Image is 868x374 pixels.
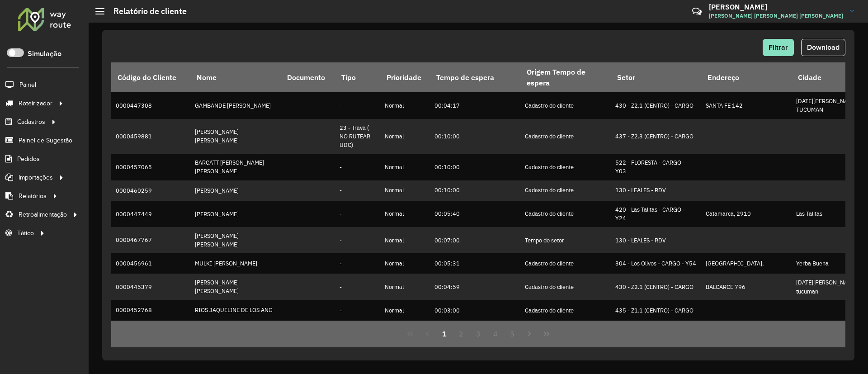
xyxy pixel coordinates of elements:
[19,99,52,108] span: Roteirizador
[430,180,520,201] td: 00:10:00
[111,119,190,154] td: 0000459881
[190,227,281,253] td: [PERSON_NAME] [PERSON_NAME]
[520,300,611,321] td: Cadastro do cliente
[701,92,792,118] td: SANTA FE 142
[380,274,430,300] td: Normal
[701,321,792,347] td: [PERSON_NAME] [PERSON_NAME] PASO 728
[380,253,430,274] td: Normal
[701,274,792,300] td: BALCARCE 796
[281,62,335,92] th: Documento
[19,173,53,182] span: Importações
[335,227,380,253] td: -
[380,201,430,227] td: Normal
[380,180,430,201] td: Normal
[335,180,380,201] td: -
[520,119,611,154] td: Cadastro do cliente
[430,321,520,347] td: 00:05:49
[190,119,281,154] td: [PERSON_NAME] [PERSON_NAME]
[190,180,281,201] td: [PERSON_NAME]
[335,154,380,180] td: -
[709,3,843,11] h3: [PERSON_NAME]
[17,228,34,238] span: Tático
[19,191,47,201] span: Relatórios
[611,321,701,347] td: 470 - LUJU - CARGO - Y14
[104,6,187,16] h2: Relatório de cliente
[19,210,67,219] span: Retroalimentação
[335,62,380,92] th: Tipo
[19,136,72,145] span: Painel de Sugestão
[335,201,380,227] td: -
[430,274,520,300] td: 00:04:59
[17,154,40,164] span: Pedidos
[611,92,701,118] td: 430 - Z2.1 (CENTRO) - CARGO
[611,300,701,321] td: 435 - Z1.1 (CENTRO) - CARGO
[335,119,380,154] td: 23 - Trava ( NO RUTEAR UDC)
[380,92,430,118] td: Normal
[520,154,611,180] td: Cadastro do cliente
[763,39,794,56] button: Filtrar
[17,117,45,127] span: Cadastros
[801,39,845,56] button: Download
[430,119,520,154] td: 00:10:00
[111,92,190,118] td: 0000447308
[111,201,190,227] td: 0000447449
[538,325,555,342] button: Last Page
[520,62,611,92] th: Origem Tempo de espera
[380,62,430,92] th: Prioridade
[769,43,788,51] span: Filtrar
[701,62,792,92] th: Endereço
[380,300,430,321] td: Normal
[111,321,190,347] td: 0000447709
[611,62,701,92] th: Setor
[335,300,380,321] td: -
[190,201,281,227] td: [PERSON_NAME]
[611,253,701,274] td: 304 - Los Olivos - CARGO - Y54
[453,325,470,342] button: 2
[190,321,281,347] td: [PERSON_NAME]
[520,201,611,227] td: Cadastro do cliente
[190,300,281,321] td: RIOS JAQUELINE DE LOS ANG
[190,154,281,180] td: BARCATT [PERSON_NAME] [PERSON_NAME]
[430,253,520,274] td: 00:05:31
[701,253,792,274] td: [GEOGRAPHIC_DATA],
[430,300,520,321] td: 00:03:00
[335,321,380,347] td: -
[611,154,701,180] td: 522 - FLORESTA - CARGO - Y03
[520,253,611,274] td: Cadastro do cliente
[190,253,281,274] td: MULKI [PERSON_NAME]
[611,119,701,154] td: 437 - Z2.3 (CENTRO) - CARGO
[19,80,36,90] span: Painel
[520,274,611,300] td: Cadastro do cliente
[436,325,453,342] button: 1
[111,154,190,180] td: 0000457065
[111,253,190,274] td: 0000456961
[487,325,504,342] button: 4
[521,325,538,342] button: Next Page
[470,325,487,342] button: 3
[504,325,521,342] button: 5
[430,62,520,92] th: Tempo de espera
[111,180,190,201] td: 0000460259
[380,154,430,180] td: Normal
[335,274,380,300] td: -
[520,92,611,118] td: Cadastro do cliente
[335,92,380,118] td: -
[111,62,190,92] th: Código do Cliente
[190,92,281,118] td: GAMBANDE [PERSON_NAME]
[611,227,701,253] td: 130 - LEALES - RDV
[28,48,61,59] label: Simulação
[111,274,190,300] td: 0000445379
[687,2,707,21] a: Contato Rápido
[611,274,701,300] td: 430 - Z2.1 (CENTRO) - CARGO
[190,62,281,92] th: Nome
[611,201,701,227] td: 420 - Las Talitas - CARGO - Y24
[430,92,520,118] td: 00:04:17
[430,154,520,180] td: 00:10:00
[380,227,430,253] td: Normal
[520,321,611,347] td: Cadastro do cliente
[335,253,380,274] td: -
[380,321,430,347] td: Normal
[430,227,520,253] td: 00:07:00
[709,12,843,20] span: [PERSON_NAME] [PERSON_NAME] [PERSON_NAME]
[430,201,520,227] td: 00:05:40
